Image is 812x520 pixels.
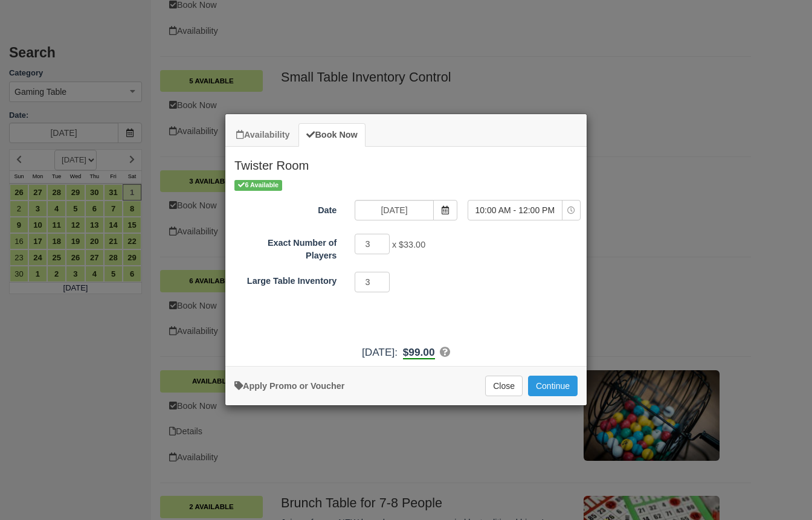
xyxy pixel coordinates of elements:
b: $99.00 [403,346,435,359]
label: Exact Number of Players [225,233,346,262]
span: 6 Available [234,180,282,190]
a: Availability [228,123,297,147]
div: : [225,345,587,360]
span: x $33.00 [392,240,425,249]
label: Large Table Inventory [225,271,346,287]
button: Add to Booking [528,376,578,396]
span: 10:00 AM - 12:00 PM [468,204,562,216]
div: Item Modal [225,147,587,360]
input: Large Table Inventory [355,272,390,292]
h2: Twister Room [225,147,587,178]
span: [DATE] [362,346,395,358]
button: Close [485,376,523,396]
a: Apply Voucher [234,381,344,391]
a: Book Now [298,123,365,147]
input: Exact Number of Players [355,234,390,254]
label: Date [225,200,346,217]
